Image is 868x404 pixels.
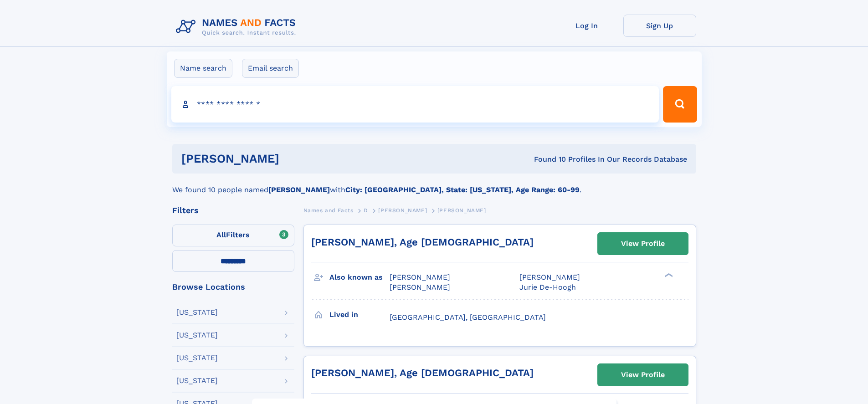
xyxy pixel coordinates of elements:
[311,367,534,378] a: [PERSON_NAME], Age [DEMOGRAPHIC_DATA]
[364,207,368,214] span: D
[406,154,687,164] div: Found 10 Profiles In Our Records Database
[437,207,486,214] span: [PERSON_NAME]
[172,15,303,39] img: Logo Names and Facts
[181,153,407,164] h1: [PERSON_NAME]
[598,364,688,386] a: View Profile
[172,206,294,215] div: Filters
[176,332,218,339] div: [US_STATE]
[303,205,354,216] a: Names and Facts
[242,59,299,78] label: Email search
[623,15,696,37] a: Sign Up
[176,309,218,316] div: [US_STATE]
[172,283,294,291] div: Browse Locations
[378,205,427,216] a: [PERSON_NAME]
[378,207,427,214] span: [PERSON_NAME]
[345,185,580,194] b: City: [GEOGRAPHIC_DATA], State: [US_STATE], Age Range: 60-99
[176,354,218,362] div: [US_STATE]
[598,233,688,255] a: View Profile
[171,86,659,123] input: search input
[329,307,390,322] h3: Lived in
[172,225,294,246] label: Filters
[621,364,665,385] div: View Profile
[216,230,226,239] span: All
[268,185,330,194] b: [PERSON_NAME]
[329,270,390,285] h3: Also known as
[176,377,218,384] div: [US_STATE]
[174,59,232,78] label: Name search
[550,15,623,37] a: Log In
[364,205,368,216] a: D
[621,233,665,254] div: View Profile
[519,283,576,291] span: Jurie De-Hoogh
[390,283,450,291] span: [PERSON_NAME]
[519,273,580,281] span: [PERSON_NAME]
[390,273,450,281] span: [PERSON_NAME]
[311,236,534,248] a: [PERSON_NAME], Age [DEMOGRAPHIC_DATA]
[390,313,546,322] span: [GEOGRAPHIC_DATA], [GEOGRAPHIC_DATA]
[663,86,697,123] button: Search Button
[172,174,696,195] div: We found 10 people named with .
[663,272,673,278] div: ❯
